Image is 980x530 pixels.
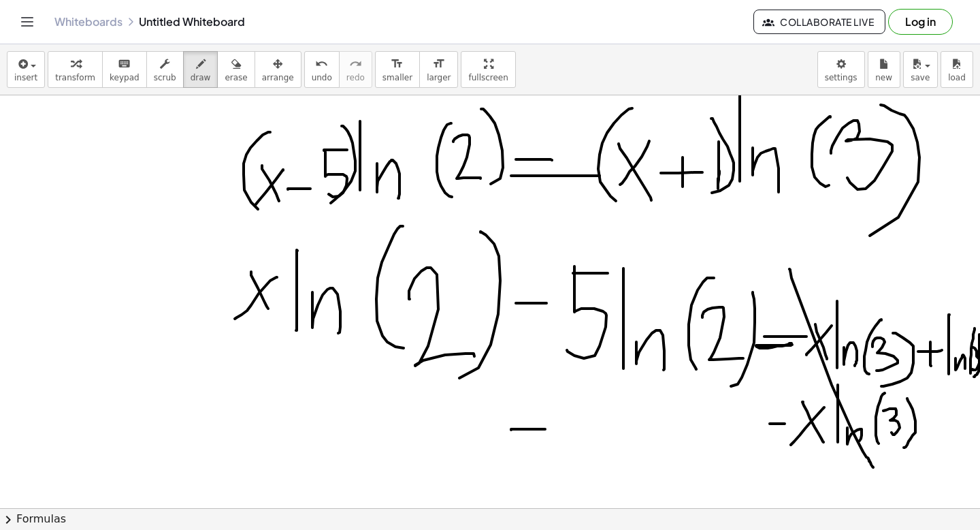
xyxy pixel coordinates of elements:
i: redo [349,56,362,72]
span: undo [312,73,332,82]
button: load [941,51,973,88]
button: draw [183,51,218,88]
button: transform [48,51,103,88]
button: keyboardkeypad [102,51,147,88]
span: larger [427,73,451,82]
button: Collaborate Live [753,10,885,34]
button: Log in [888,9,953,35]
button: fullscreen [461,51,515,88]
button: format_sizelarger [419,51,458,88]
span: fullscreen [468,73,508,82]
span: new [875,73,892,82]
button: scrub [146,51,184,88]
i: format_size [391,56,404,72]
span: erase [225,73,247,82]
span: smaller [382,73,412,82]
span: settings [825,73,857,82]
span: redo [346,73,365,82]
span: arrange [262,73,294,82]
button: save [903,51,938,88]
span: load [948,73,966,82]
button: arrange [255,51,301,88]
button: redoredo [339,51,372,88]
span: insert [14,73,37,82]
button: settings [817,51,865,88]
span: transform [55,73,95,82]
i: format_size [432,56,445,72]
a: Whiteboards [54,15,122,29]
span: keypad [110,73,140,82]
i: undo [315,56,328,72]
button: insert [7,51,45,88]
span: Collaborate Live [765,16,874,28]
span: draw [191,73,211,82]
span: save [911,73,930,82]
button: new [868,51,900,88]
button: undoundo [304,51,340,88]
i: keyboard [118,56,131,72]
button: erase [217,51,255,88]
button: format_sizesmaller [375,51,420,88]
button: Toggle navigation [16,11,38,33]
span: scrub [154,73,176,82]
